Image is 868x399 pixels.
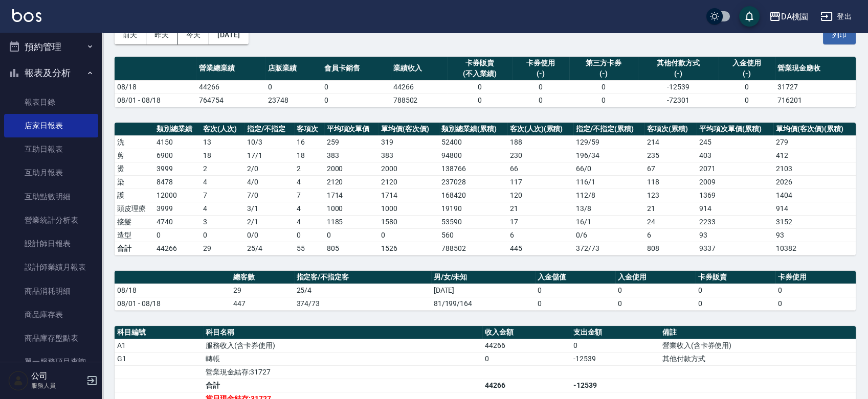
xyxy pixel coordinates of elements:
[203,365,482,379] td: 營業現金結存:31727
[115,149,154,162] td: 剪
[573,189,644,202] td: 112 / 8
[507,202,573,215] td: 21
[324,135,379,149] td: 259
[115,57,856,107] table: a dense table
[507,175,573,189] td: 117
[697,162,773,175] td: 2071
[115,352,203,365] td: G1
[773,149,856,162] td: 412
[322,80,390,93] td: 0
[4,185,98,208] a: 互助點數明細
[203,326,482,339] th: 科目名稱
[569,93,638,107] td: 0
[115,215,154,228] td: 接髮
[12,9,41,22] img: Logo
[231,271,294,284] th: 總客數
[773,202,856,215] td: 914
[115,326,203,339] th: 科目編號
[115,162,154,175] td: 燙
[697,189,773,202] td: 1369
[439,135,507,149] td: 52400
[196,57,265,81] th: 營業總業績
[640,58,716,68] div: 其他付款方式
[439,123,507,136] th: 類別總業績(累積)
[4,114,98,137] a: 店家日報表
[773,162,856,175] td: 2103
[379,228,439,242] td: 0
[775,297,856,310] td: 0
[294,215,324,228] td: 4
[697,228,773,242] td: 93
[823,26,856,44] button: 列印
[115,80,196,93] td: 08/18
[638,80,719,93] td: -12539
[644,189,697,202] td: 123
[115,123,856,255] table: a dense table
[244,215,294,228] td: 2 / 1
[322,57,390,81] th: 會員卡銷售
[201,135,244,149] td: 13
[294,189,324,202] td: 7
[696,297,776,310] td: 0
[154,175,201,189] td: 8478
[154,202,201,215] td: 3999
[719,80,775,93] td: 0
[507,123,573,136] th: 客次(人次)(累積)
[439,175,507,189] td: 237028
[178,26,210,44] button: 今天
[4,303,98,326] a: 商品庫存表
[573,242,644,255] td: 372/73
[439,242,507,255] td: 788502
[294,242,324,255] td: 55
[379,215,439,228] td: 1580
[154,189,201,202] td: 12000
[696,271,776,284] th: 卡券販賣
[154,242,201,255] td: 44266
[115,242,154,255] td: 合計
[638,93,719,107] td: -72301
[201,149,244,162] td: 18
[644,215,697,228] td: 24
[507,242,573,255] td: 445
[294,123,324,136] th: 客項次
[244,228,294,242] td: 0 / 0
[571,326,659,339] th: 支出金額
[615,297,696,310] td: 0
[431,284,536,297] td: [DATE]
[379,162,439,175] td: 2000
[572,68,635,79] div: (-)
[244,123,294,136] th: 指定/不指定
[507,189,573,202] td: 120
[781,10,808,23] div: DA桃園
[697,149,773,162] td: 403
[765,6,812,27] button: DA桃園
[154,215,201,228] td: 4740
[450,68,509,79] div: (不入業績)
[201,162,244,175] td: 2
[201,242,244,255] td: 29
[721,68,773,79] div: (-)
[640,68,716,79] div: (-)
[324,123,379,136] th: 平均項次單價
[482,352,571,365] td: 0
[154,228,201,242] td: 0
[773,135,856,149] td: 279
[439,202,507,215] td: 19190
[450,58,509,68] div: 卡券販賣
[515,58,567,68] div: 卡券使用
[573,149,644,162] td: 196 / 34
[482,339,571,352] td: 44266
[775,271,856,284] th: 卡券使用
[573,175,644,189] td: 116 / 1
[203,352,482,365] td: 轉帳
[573,123,644,136] th: 指定/不指定(累積)
[507,162,573,175] td: 66
[775,80,856,93] td: 31727
[535,271,615,284] th: 入金儲值
[773,228,856,242] td: 93
[644,135,697,149] td: 214
[644,202,697,215] td: 21
[431,271,536,284] th: 男/女/未知
[201,175,244,189] td: 4
[115,202,154,215] td: 頭皮理療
